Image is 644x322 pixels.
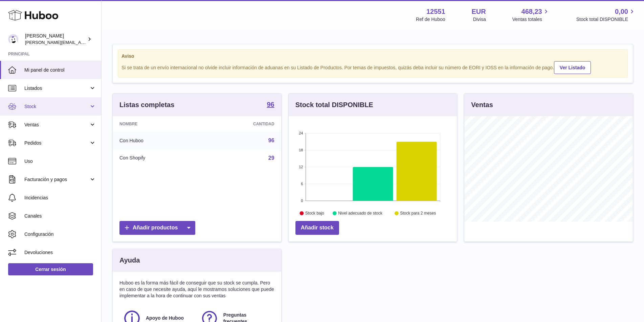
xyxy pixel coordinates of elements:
[24,158,96,165] span: Uso
[295,221,339,235] a: Añadir stock
[24,140,89,146] span: Pedidos
[400,211,436,216] text: Stock para 2 meses
[267,101,274,109] a: 96
[512,16,550,23] span: Ventas totales
[146,315,184,321] span: Apoyo de Huboo
[473,16,486,23] div: Divisa
[202,116,281,132] th: Cantidad
[119,256,140,265] h3: Ayuda
[24,85,89,92] span: Listados
[426,7,445,16] strong: 12551
[416,16,445,23] div: Ref de Huboo
[24,249,96,256] span: Devoluciones
[24,231,96,238] span: Configuración
[113,149,202,167] td: Con Shopify
[268,155,274,161] a: 29
[8,34,18,44] img: gerardo.montoiro@cleverenterprise.es
[576,16,636,23] span: Stock total DISPONIBLE
[24,103,89,110] span: Stock
[24,213,96,219] span: Canales
[25,40,172,45] span: [PERSON_NAME][EMAIL_ADDRESS][PERSON_NAME][DOMAIN_NAME]
[8,263,93,275] a: Cerrar sesión
[268,138,274,143] a: 96
[299,165,303,169] text: 12
[24,195,96,201] span: Incidencias
[299,131,303,135] text: 24
[554,61,591,74] a: Ver Listado
[24,176,89,183] span: Facturación y pagos
[615,7,628,16] span: 0,00
[512,7,550,23] a: 468,23 Ventas totales
[472,7,486,16] strong: EUR
[301,182,303,186] text: 6
[25,33,86,46] div: [PERSON_NAME]
[521,7,542,16] span: 468,23
[305,211,324,216] text: Stock bajo
[299,148,303,152] text: 18
[113,132,202,149] td: Con Huboo
[295,100,373,109] h3: Stock total DISPONIBLE
[121,53,624,59] strong: Aviso
[471,100,493,109] h3: Ventas
[576,7,636,23] a: 0,00 Stock total DISPONIBLE
[24,122,89,128] span: Ventas
[24,67,96,73] span: Mi panel de control
[119,280,274,299] p: Huboo es la forma más fácil de conseguir que su stock se cumpla. Pero en caso de que necesite ayu...
[267,101,274,108] strong: 96
[119,221,195,235] a: Añadir productos
[338,211,383,216] text: Nivel adecuado de stock
[121,60,624,74] div: Si se trata de un envío internacional no olvide incluir información de aduanas en su Listado de P...
[113,116,202,132] th: Nombre
[119,100,174,109] h3: Listas completas
[301,199,303,203] text: 0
